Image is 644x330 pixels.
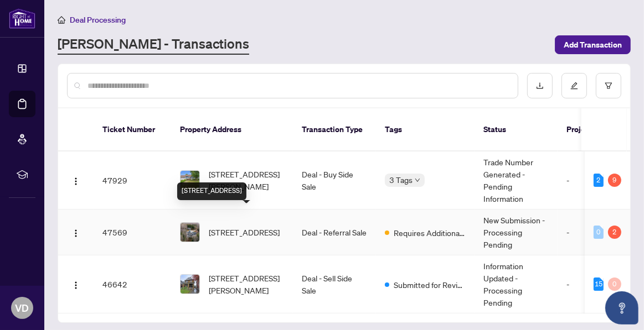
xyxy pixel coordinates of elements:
img: thumbnail-img [181,223,199,242]
td: New Submission - Processing Pending [475,209,558,255]
th: Status [475,108,558,151]
img: Logo [71,281,80,290]
img: thumbnail-img [181,171,199,190]
td: Deal - Sell Side Sale [293,255,376,313]
th: Project Name [558,108,624,151]
td: - [558,209,624,255]
div: 0 [608,277,621,291]
th: Ticket Number [94,108,171,151]
button: Logo [67,275,85,293]
a: [PERSON_NAME] - Transactions [58,35,249,55]
td: - [558,255,624,313]
div: 2 [594,174,604,187]
img: logo [9,8,35,29]
span: down [415,177,420,183]
td: 46642 [94,255,171,313]
div: 9 [608,174,621,187]
button: Logo [67,171,85,189]
td: 47569 [94,209,171,255]
span: Deal Processing [70,15,126,25]
span: Submitted for Review [394,279,466,291]
button: filter [596,73,621,98]
span: download [536,82,544,90]
span: Requires Additional Docs [394,227,466,239]
span: home [58,16,65,24]
span: edit [570,82,578,90]
span: filter [605,82,612,90]
div: 2 [608,226,621,239]
img: thumbnail-img [181,275,199,294]
th: Transaction Type [293,108,376,151]
span: 3 Tags [389,174,413,186]
td: Information Updated - Processing Pending [475,255,558,313]
td: 47929 [94,151,171,209]
span: [STREET_ADDRESS] [209,226,280,238]
td: Deal - Referral Sale [293,209,376,255]
span: [STREET_ADDRESS][PERSON_NAME] [209,272,284,296]
button: Open asap [605,291,638,324]
img: Logo [71,229,80,238]
button: edit [561,73,587,98]
button: Logo [67,223,85,241]
button: download [527,73,553,98]
span: [STREET_ADDRESS][PERSON_NAME] [209,168,284,192]
img: Logo [71,177,80,186]
td: Trade Number Generated - Pending Information [475,151,558,209]
td: Deal - Buy Side Sale [293,151,376,209]
td: - [558,151,624,209]
div: 15 [594,277,604,291]
span: VD [16,300,29,316]
div: 0 [594,226,604,239]
th: Property Address [171,108,293,151]
span: Add Transaction [564,36,622,54]
button: Add Transaction [555,35,631,54]
th: Tags [376,108,475,151]
div: [STREET_ADDRESS] [177,182,246,200]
